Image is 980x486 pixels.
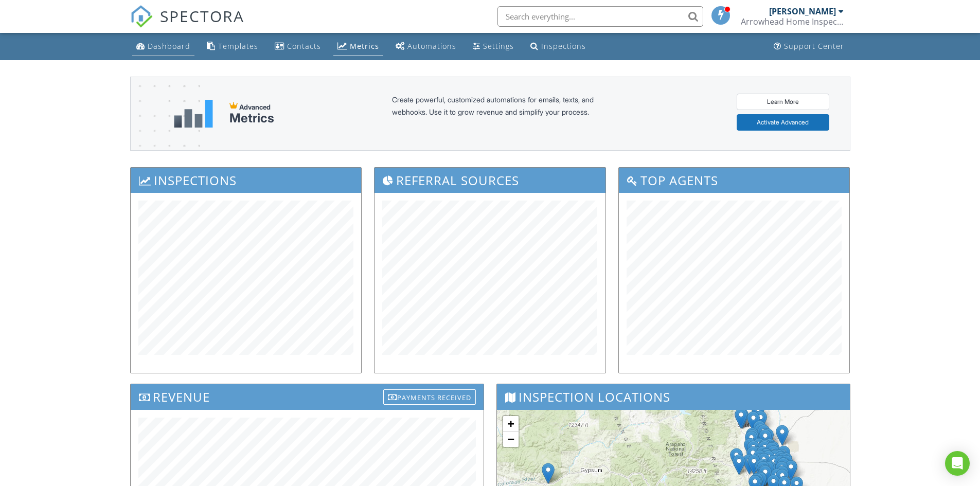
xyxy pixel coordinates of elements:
[130,14,244,35] a: SPECTORA
[741,16,844,27] div: Arrowhead Home Inspections, LLC
[383,389,476,405] div: Payments Received
[737,94,829,110] a: Learn More
[483,41,514,51] div: Settings
[769,6,836,16] div: [PERSON_NAME]
[203,37,262,56] a: Templates
[130,5,153,28] img: The Best Home Inspection Software - Spectora
[375,168,605,193] h3: Referral Sources
[407,41,456,51] div: Automations
[132,37,194,56] a: Dashboard
[160,5,244,27] span: SPECTORA
[383,387,476,404] a: Payments Received
[619,168,850,193] h3: Top Agents
[333,37,383,56] a: Metrics
[131,384,484,409] h3: Revenue
[174,100,213,128] img: metrics-aadfce2e17a16c02574e7fc40e4d6b8174baaf19895a402c862ea781aae8ef5b.svg
[526,37,590,56] a: Inspections
[392,94,618,134] div: Create powerful, customized automations for emails, texts, and webhooks. Use it to grow revenue a...
[287,41,321,51] div: Contacts
[218,41,258,51] div: Templates
[350,41,379,51] div: Metrics
[737,114,829,131] a: Activate Advanced
[541,41,586,51] div: Inspections
[131,168,362,193] h3: Inspections
[497,6,703,27] input: Search everything...
[784,41,844,51] div: Support Center
[503,416,519,431] a: Zoom in
[770,37,848,56] a: Support Center
[469,37,518,56] a: Settings
[391,37,460,56] a: Automations (Basic)
[503,431,519,447] a: Zoom out
[945,451,970,476] div: Open Intercom Messenger
[239,103,271,111] span: Advanced
[497,384,850,409] h3: Inspection Locations
[271,37,325,56] a: Contacts
[131,77,200,191] img: advanced-banner-bg-f6ff0eecfa0ee76150a1dea9fec4b49f333892f74bc19f1b897a312d7a1b2ff3.png
[148,41,190,51] div: Dashboard
[229,111,274,125] div: Metrics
